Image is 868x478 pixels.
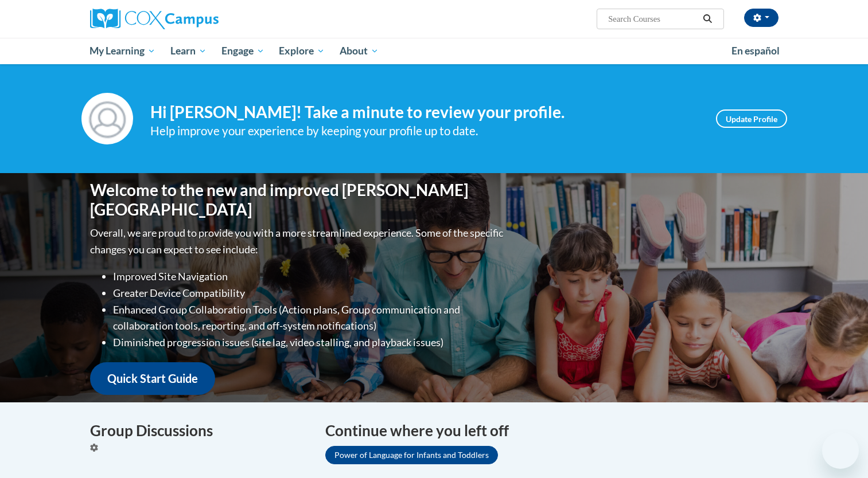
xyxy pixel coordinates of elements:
[214,38,272,64] a: Engage
[163,38,214,64] a: Learn
[170,44,207,58] span: Learn
[150,122,699,140] div: Help improve your experience by keeping your profile up to date.
[150,103,699,122] h4: Hi [PERSON_NAME]! Take a minute to review your profile.
[113,334,506,351] li: Diminished progression issues (site lag, video stalling, and playback issues)
[716,109,787,128] a: Update Profile
[90,181,506,219] h1: Welcome to the new and improved [PERSON_NAME][GEOGRAPHIC_DATA]
[325,420,779,442] h4: Continue where you left off
[113,301,506,335] li: Enhanced Group Collaboration Tools (Action plans, Group communication and collaboration tools, re...
[699,12,716,26] button: Search
[90,225,506,258] p: Overall, we are proud to provide you with a more streamlined experience. Some of the specific cha...
[279,44,325,58] span: Explore
[607,12,699,26] input: Search Courses
[113,285,506,301] li: Greater Device Compatibility
[81,93,133,144] img: Profile Image
[724,39,787,63] a: En español
[113,268,506,285] li: Improved Site Navigation
[340,44,379,58] span: About
[90,9,308,29] a: Cox Campus
[271,38,332,64] a: Explore
[89,44,155,58] span: My Learning
[731,45,780,57] span: En español
[90,362,215,395] a: Quick Start Guide
[90,420,308,442] h4: Group Discussions
[83,38,164,64] a: My Learning
[221,44,264,58] span: Engage
[325,446,498,464] a: Power of Language for Infants and Toddlers
[744,9,779,27] button: Account Settings
[822,432,859,469] iframe: Button to launch messaging window
[332,38,386,64] a: About
[90,9,219,29] img: Cox Campus
[73,38,796,64] div: Main menu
